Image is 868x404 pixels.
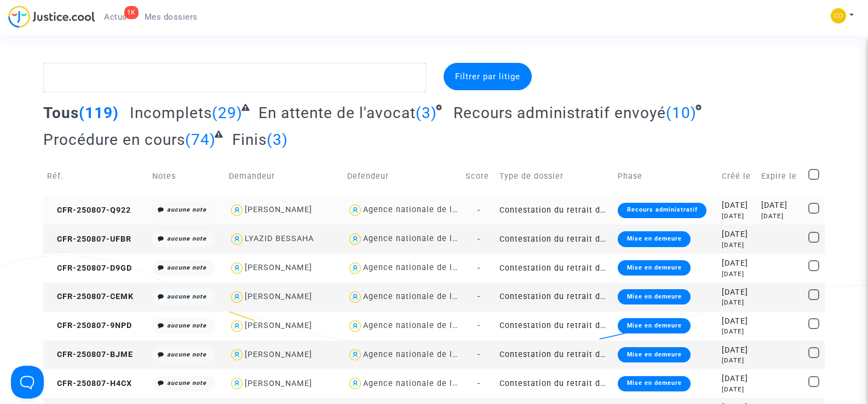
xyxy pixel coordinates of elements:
span: CFR-250807-UFBR [47,235,131,244]
span: (74) [185,131,216,149]
td: Créé le [718,157,757,196]
td: Contestation du retrait de [PERSON_NAME] par l'ANAH (mandataire) [496,312,614,341]
i: aucune note [167,322,206,329]
div: [DATE] [722,344,754,356]
img: icon-user.svg [229,289,245,305]
td: Contestation du retrait de [PERSON_NAME] par l'ANAH (mandataire) [496,196,614,225]
span: CFR-250807-9NPD [47,321,132,330]
div: Mise en demeure [618,260,690,276]
img: icon-user.svg [347,260,363,276]
div: Mise en demeure [618,347,690,362]
span: CFR-250807-Q922 [47,206,131,215]
div: Agence nationale de l'habitat [363,321,484,330]
div: 1K [124,6,139,19]
td: Demandeur [225,157,343,196]
img: icon-user.svg [229,347,245,363]
span: En attente de l'avocat [258,104,416,122]
i: aucune note [167,264,206,271]
img: icon-user.svg [347,318,363,334]
td: Contestation du retrait de [PERSON_NAME] par l'ANAH (mandataire) [496,341,614,370]
div: [PERSON_NAME] [245,263,312,272]
img: jc-logo.svg [8,5,95,28]
span: - [478,350,480,359]
div: Recours administratif [618,203,706,218]
i: aucune note [167,235,206,242]
div: Agence nationale de l'habitat [363,292,484,301]
div: [DATE] [722,286,754,298]
span: Filtrer par litige [455,72,520,81]
span: Tous [43,104,79,122]
span: Recours administratif envoyé [453,104,666,122]
span: Finis [232,131,267,149]
div: Mise en demeure [618,231,690,247]
img: icon-user.svg [229,260,245,276]
div: [DATE] [722,315,754,327]
div: [DATE] [761,212,800,221]
td: Contestation du retrait de [PERSON_NAME] par l'ANAH (mandataire) [496,283,614,312]
td: Contestation du retrait de [PERSON_NAME] par l'ANAH (mandataire) [496,369,614,398]
div: [DATE] [722,373,754,385]
div: [DATE] [722,356,754,365]
div: Agence nationale de l'habitat [363,205,484,214]
div: Mise en demeure [618,318,690,333]
div: [DATE] [722,241,754,250]
i: aucune note [167,379,206,387]
span: (119) [79,104,119,122]
iframe: Help Scout Beacon - Open [11,366,44,399]
i: aucune note [167,206,206,213]
img: icon-user.svg [229,202,245,218]
span: Procédure en cours [43,131,185,149]
span: (3) [416,104,437,122]
span: (10) [666,104,697,122]
div: [DATE] [761,200,800,212]
div: Agence nationale de l'habitat [363,350,484,359]
div: Mise en demeure [618,376,690,391]
div: Mise en demeure [618,289,690,305]
div: Agence nationale de l'habitat [363,234,484,243]
img: icon-user.svg [347,289,363,305]
span: Incomplets [130,104,212,122]
div: Agence nationale de l'habitat [363,379,484,388]
img: icon-user.svg [229,231,245,247]
span: CFR-250807-D9GD [47,264,132,273]
div: [DATE] [722,298,754,307]
div: [DATE] [722,385,754,394]
span: (29) [212,104,243,122]
span: Mes dossiers [145,12,198,22]
div: [DATE] [722,212,754,221]
td: Type de dossier [496,157,614,196]
div: Agence nationale de l'habitat [363,263,484,272]
img: icon-user.svg [347,231,363,247]
a: 1KActus [95,9,136,25]
img: 84a266a8493598cb3cce1313e02c3431 [831,8,846,24]
i: aucune note [167,351,206,358]
span: CFR-250807-BJME [47,350,133,359]
i: aucune note [167,293,206,300]
span: CFR-250807-CEMK [47,292,134,301]
td: Réf. [43,157,148,196]
span: Actus [104,12,127,22]
div: [PERSON_NAME] [245,379,312,388]
span: - [478,292,480,301]
div: [PERSON_NAME] [245,205,312,214]
span: - [478,235,480,244]
td: Expire le [757,157,804,196]
span: - [478,206,480,215]
span: CFR-250807-H4CX [47,379,132,388]
span: (3) [267,131,288,149]
div: LYAZID BESSAHA [245,234,314,243]
td: Defendeur [343,157,462,196]
td: Contestation du retrait de [PERSON_NAME] par l'ANAH (mandataire) [496,254,614,283]
div: [DATE] [722,200,754,212]
div: [DATE] [722,270,754,279]
img: icon-user.svg [347,347,363,363]
div: [DATE] [722,257,754,270]
img: icon-user.svg [229,318,245,334]
td: Phase [614,157,718,196]
div: [PERSON_NAME] [245,321,312,330]
a: Mes dossiers [136,9,206,25]
div: [DATE] [722,327,754,336]
td: Contestation du retrait de [PERSON_NAME] par l'ANAH (mandataire) [496,225,614,254]
div: [DATE] [722,229,754,241]
img: icon-user.svg [347,202,363,218]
